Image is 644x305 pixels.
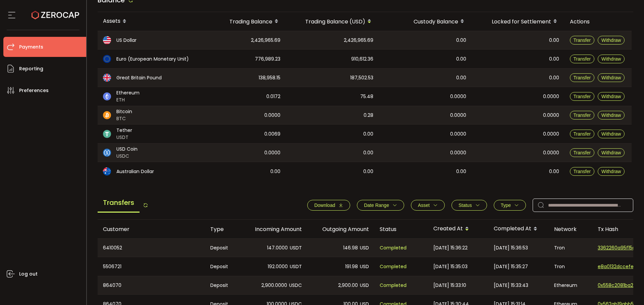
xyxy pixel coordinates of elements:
[343,244,358,252] span: 146.98
[549,168,559,175] span: 0.00
[601,75,621,80] span: Withdraw
[451,200,487,211] button: Status
[380,244,407,252] span: Completed
[574,150,591,155] span: Transfer
[574,131,591,137] span: Transfer
[103,111,111,119] img: btc_portfolio.svg
[549,55,559,63] span: 0.00
[307,200,350,211] button: Download
[290,263,302,271] span: USDT
[598,148,625,157] button: Withdraw
[456,36,466,44] span: 0.00
[494,263,528,271] span: [DATE] 15:35:27
[19,86,49,95] span: Preferences
[289,282,302,289] span: USDC
[264,149,280,157] span: 0.0000
[494,282,528,289] span: [DATE] 15:33:43
[574,75,591,80] span: Transfer
[98,16,202,27] div: Assets
[472,16,565,27] div: Locked for Settlement
[379,16,472,27] div: Custody Balance
[116,127,132,134] span: Tether
[574,94,591,99] span: Transfer
[264,130,280,138] span: 0.0069
[98,257,205,276] div: 5506721
[428,223,488,235] div: Created At
[610,273,644,305] iframe: Chat Widget
[363,168,373,175] span: 0.00
[205,239,240,257] div: Deposit
[570,167,595,176] button: Transfer
[345,263,358,271] span: 191.98
[307,225,374,233] div: Outgoing Amount
[116,168,154,175] span: Australian Dollar
[19,269,38,279] span: Log out
[574,56,591,62] span: Transfer
[98,239,205,257] div: 6410052
[374,225,428,233] div: Status
[456,168,466,175] span: 0.00
[549,225,592,233] div: Network
[450,111,466,119] span: 0.0000
[601,169,621,174] span: Withdraw
[598,167,625,176] button: Withdraw
[598,73,625,82] button: Withdraw
[344,36,373,44] span: 2,426,965.69
[494,244,528,252] span: [DATE] 15:36:53
[116,37,137,44] span: US Dollar
[574,112,591,118] span: Transfer
[549,36,559,44] span: 0.00
[205,276,240,294] div: Deposit
[360,282,369,289] span: USD
[351,55,373,63] span: 910,612.36
[364,111,373,119] span: 0.28
[338,282,358,289] span: 2,900.00
[264,111,280,119] span: 0.0000
[259,74,280,82] span: 138,958.15
[574,169,591,174] span: Transfer
[255,55,280,63] span: 776,989.23
[433,244,468,252] span: [DATE] 15:36:22
[549,239,592,257] div: Tron
[360,93,373,100] span: 75.48
[418,203,430,208] span: Asset
[549,74,559,82] span: 0.00
[286,16,379,27] div: Trading Balance (USD)
[411,200,445,211] button: Asset
[450,93,466,100] span: 0.0000
[601,56,621,62] span: Withdraw
[570,148,595,157] button: Transfer
[601,131,621,137] span: Withdraw
[433,282,466,289] span: [DATE] 15:33:10
[202,16,286,27] div: Trading Balance
[456,74,466,82] span: 0.00
[103,167,111,175] img: aud_portfolio.svg
[116,108,132,115] span: Bitcoin
[598,92,625,101] button: Withdraw
[268,263,288,271] span: 192.0000
[380,263,407,271] span: Completed
[116,134,132,141] span: USDT
[570,130,595,138] button: Transfer
[543,149,559,157] span: 0.0000
[363,149,373,157] span: 0.00
[543,93,559,100] span: 0.0000
[314,203,335,208] span: Download
[488,223,549,235] div: Completed At
[360,244,369,252] span: USD
[116,89,140,96] span: Ethereum
[459,203,472,208] span: Status
[103,130,111,138] img: usdt_portfolio.svg
[116,153,138,160] span: USDC
[116,56,189,63] span: Euro (European Monetary Unit)
[598,55,625,63] button: Withdraw
[116,74,162,81] span: Great Britain Pound
[19,42,43,52] span: Payments
[601,94,621,99] span: Withdraw
[251,36,280,44] span: 2,426,965.69
[103,36,111,44] img: usd_portfolio.svg
[549,257,592,276] div: Tron
[103,74,111,82] img: gbp_portfolio.svg
[270,168,280,175] span: 0.00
